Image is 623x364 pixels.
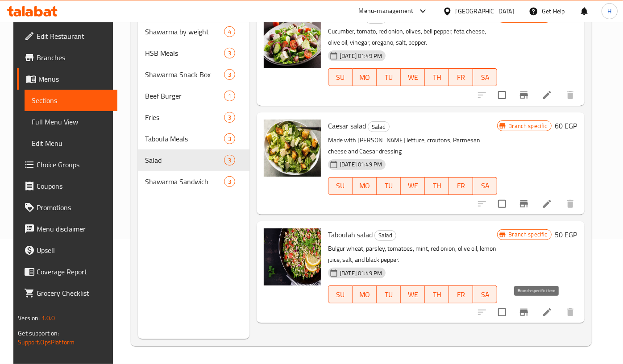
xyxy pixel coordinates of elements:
span: Branch specific [505,122,551,130]
h6: 50 EGP [555,228,577,241]
span: 3 [224,135,235,143]
button: TU [377,68,401,86]
span: WE [404,179,421,192]
div: items [224,112,235,123]
span: WE [404,71,421,84]
button: delete [560,193,581,215]
span: Shawarma Sandwich [145,176,224,187]
span: TH [428,288,445,301]
button: Branch-specific-item [513,302,535,323]
a: Edit menu item [542,199,552,209]
p: Cucumber, tomato, red onion, olives, bell pepper, feta cheese, olive oil, vinegar, oregano, salt,... [328,26,497,48]
span: Salad [368,122,389,132]
div: items [224,91,235,101]
p: Bulgur wheat, parsley, tomatoes, mint, red onion, olive oil, lemon juice, salt, and black pepper. [328,243,497,265]
a: Grocery Checklist [17,282,117,304]
span: Select to update [493,194,511,213]
span: TU [380,71,397,84]
span: Salad [145,155,224,165]
nav: Menu sections [138,17,249,196]
span: TH [428,71,445,84]
span: H [607,6,611,16]
span: TH [428,179,445,192]
button: MO [353,177,377,195]
button: SU [328,285,353,303]
button: TH [425,68,449,86]
span: [DATE] 01:49 PM [336,160,386,169]
button: FR [449,285,473,303]
div: Fries3 [138,107,249,128]
span: Promotions [37,202,110,213]
span: MO [356,179,373,192]
a: Edit menu item [542,307,552,318]
button: TU [377,177,401,195]
span: Coupons [37,181,110,191]
div: Menu-management [359,6,414,17]
a: Upsell [17,240,117,261]
p: Made with [PERSON_NAME] lettuce, croutons, Parmesan cheese and Caesar dressing [328,135,497,157]
div: items [224,26,235,37]
span: [DATE] 01:49 PM [336,269,386,277]
span: FR [453,288,469,301]
div: Shawarma by weight4 [138,21,249,42]
button: SA [473,285,497,303]
span: 3 [224,178,235,186]
span: Select to update [493,303,511,322]
div: Taboula Meals3 [138,128,249,149]
span: Caesar salad [328,119,366,132]
button: FR [449,177,473,195]
span: 3 [224,70,235,79]
span: HSB Meals [145,48,224,58]
a: Coupons [17,175,117,197]
span: Shawarma by weight [145,26,224,37]
button: MO [353,285,377,303]
span: Edit Menu [32,138,110,149]
span: MO [356,71,373,84]
span: Shawarma Snack Box [145,69,224,80]
button: SA [473,177,497,195]
span: 4 [224,28,235,36]
span: TU [380,179,397,192]
span: WE [404,288,421,301]
button: TU [377,285,401,303]
span: FR [453,71,469,84]
span: Get support on: [18,327,59,339]
span: Edit Restaurant [37,31,110,41]
span: Sections [32,95,110,106]
div: Salad [374,230,396,241]
button: WE [401,285,425,303]
span: SA [477,71,494,84]
span: Menus [38,74,110,84]
button: WE [401,177,425,195]
span: Salad [375,230,396,240]
span: 3 [224,49,235,58]
span: 3 [224,113,235,122]
span: Select to update [493,86,511,104]
div: Salad [368,121,390,132]
span: Taboula Meals [145,133,224,144]
a: Promotions [17,197,117,218]
span: MO [356,288,373,301]
span: SU [332,288,349,301]
a: Coverage Report [17,261,117,282]
div: Salad3 [138,149,249,171]
a: Edit Menu [25,132,117,154]
span: SA [477,288,494,301]
span: FR [453,179,469,192]
button: FR [449,68,473,86]
div: [GEOGRAPHIC_DATA] [456,6,515,16]
span: SU [332,71,349,84]
span: 3 [224,156,235,165]
span: Beef Burger [145,91,224,101]
a: Support.OpsPlatform [18,336,75,348]
a: Menu disclaimer [17,218,117,240]
span: 1.0.0 [42,312,55,324]
a: Choice Groups [17,154,117,175]
span: Fries [145,112,224,123]
h6: 60 EGP [555,120,577,132]
img: Caesar salad [264,120,321,177]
